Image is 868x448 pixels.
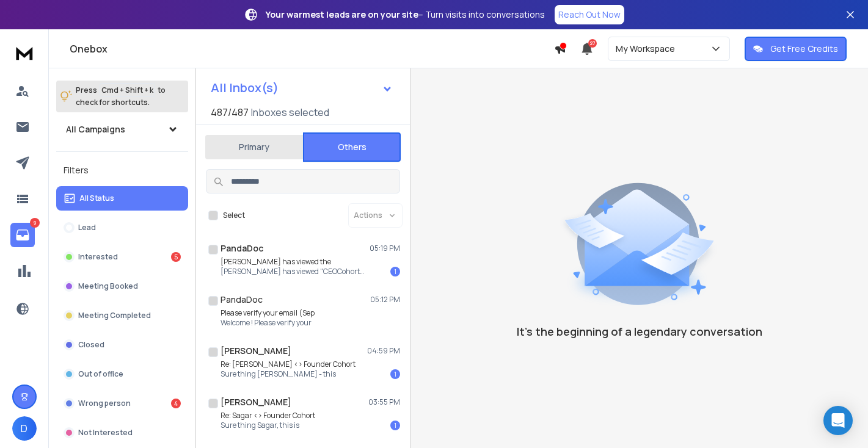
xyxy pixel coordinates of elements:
button: All Campaigns [56,117,188,142]
h1: All Inbox(s) [211,82,279,94]
p: Re: Sagar <> Founder Cohort [221,411,315,421]
div: 5 [171,252,181,262]
p: Out of office [78,369,123,379]
button: Interested5 [56,245,188,269]
a: 9 [10,223,35,247]
p: Please verify your email (Sep [221,308,315,318]
div: Open Intercom Messenger [823,406,853,435]
button: Primary [205,134,303,161]
div: 1 [390,421,400,430]
button: Closed [56,333,188,357]
div: 1 [390,369,400,379]
button: Out of office [56,362,188,386]
h3: Filters [56,162,188,179]
p: 9 [30,218,40,228]
h3: Inboxes selected [251,105,329,120]
button: All Status [56,186,188,211]
h1: PandaDoc [221,294,263,306]
h1: [PERSON_NAME] [221,345,291,357]
span: 27 [588,39,597,48]
p: Re: [PERSON_NAME] <> Founder Cohort [221,359,356,369]
label: Select [223,211,245,220]
p: Reach Out Now [558,9,621,21]
p: 05:12 PM [370,295,400,305]
p: Meeting Booked [78,281,138,291]
h1: PandaDoc [221,242,263,255]
p: Not Interested [78,428,133,438]
button: D [12,416,37,441]
p: Get Free Credits [770,43,838,55]
button: Others [303,132,401,162]
button: Meeting Booked [56,274,188,298]
p: [PERSON_NAME] has viewed "CEOCohort_Mark_Agreement" [221,267,367,276]
p: 04:59 PM [367,346,400,356]
p: All Status [79,193,114,203]
button: Wrong person4 [56,391,188,416]
p: 05:19 PM [370,244,400,253]
h1: Onebox [70,42,554,56]
p: 03:55 PM [368,397,400,407]
button: Not Interested [56,421,188,445]
p: My Workspace [616,43,680,55]
p: Sure thing [PERSON_NAME] - this [221,369,356,379]
p: It’s the beginning of a legendary conversation [517,323,762,340]
p: Press to check for shortcuts. [76,84,166,109]
strong: Your warmest leads are on your site [266,9,418,20]
button: Get Free Credits [745,37,847,61]
h1: [PERSON_NAME] [221,396,291,408]
p: Wrong person [78,399,131,408]
p: Lead [78,223,96,233]
p: Meeting Completed [78,311,151,320]
p: Interested [78,252,118,262]
span: 487 / 487 [211,105,249,120]
a: Reach Out Now [555,5,624,24]
button: Meeting Completed [56,303,188,328]
p: Sure thing Sagar, this is [221,421,315,430]
span: Cmd + Shift + k [100,83,155,97]
p: Closed [78,340,104,350]
p: [PERSON_NAME] has viewed the [221,257,367,267]
h1: All Campaigns [66,123,125,135]
img: logo [12,42,37,64]
div: 1 [390,267,400,276]
div: 4 [171,399,181,408]
button: Lead [56,215,188,240]
p: – Turn visits into conversations [266,9,545,21]
button: All Inbox(s) [201,76,403,100]
p: Welcome ! Please verify your [221,318,315,328]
